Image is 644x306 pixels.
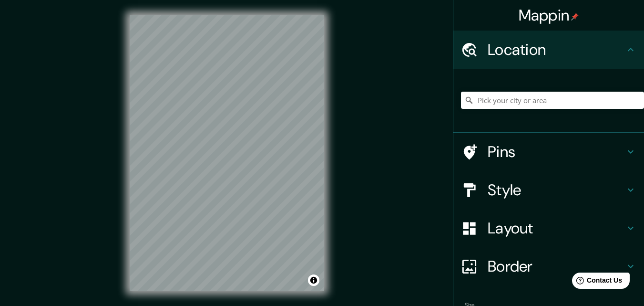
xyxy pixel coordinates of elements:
[488,219,625,238] h4: Layout
[461,92,644,109] input: Pick your city or area
[488,180,625,200] h4: Style
[488,257,625,276] h4: Border
[453,247,644,285] div: Border
[519,6,579,25] h4: Mappin
[453,133,644,171] div: Pins
[488,40,625,59] h4: Location
[488,142,625,161] h4: Pins
[453,209,644,247] div: Layout
[571,13,579,21] img: pin-icon.png
[130,15,324,291] canvas: Map
[559,269,634,295] iframe: Help widget launcher
[308,274,319,286] button: Toggle attribution
[453,171,644,209] div: Style
[453,31,644,69] div: Location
